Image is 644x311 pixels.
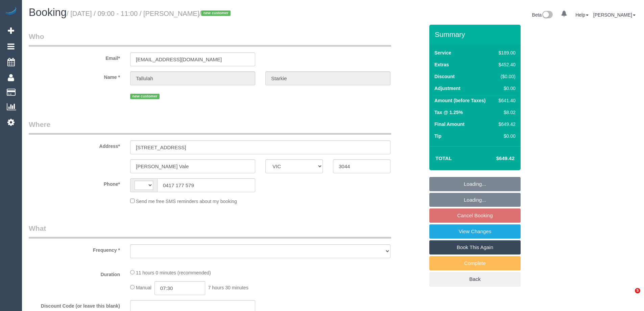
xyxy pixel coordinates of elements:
a: Help [575,12,589,18]
span: / [199,10,233,17]
img: New interface [542,11,553,20]
input: Post Code* [333,159,390,173]
div: ($0.00) [496,73,516,80]
label: Address* [24,140,125,150]
label: Final Amount [434,121,464,128]
a: [PERSON_NAME] [593,12,636,18]
span: 5 [635,288,640,293]
small: / [DATE] / 09:00 - 11:00 / [PERSON_NAME] [67,10,233,17]
span: new customer [201,10,231,16]
input: First Name* [130,71,255,85]
img: Automaid Logo [4,7,18,16]
div: $0.00 [496,85,516,92]
span: 7 hours 30 minutes [208,285,248,290]
span: Booking [29,6,67,18]
a: Back [429,272,521,286]
label: Discount [434,73,455,80]
span: new customer [130,94,160,99]
iframe: Intercom live chat [621,288,637,304]
a: View Changes [429,224,521,239]
label: Extras [434,61,449,68]
label: Name * [24,71,125,81]
input: Email* [130,52,255,66]
input: Last Name* [265,71,390,85]
legend: What [29,223,391,239]
a: Beta [532,12,553,18]
legend: Who [29,31,391,47]
div: $189.00 [496,49,516,56]
div: $452.40 [496,61,516,68]
h3: Summary [435,30,517,38]
label: Adjustment [434,85,460,92]
span: Send me free SMS reminders about my booking [136,199,237,204]
label: Email* [24,52,125,62]
div: $8.02 [496,109,516,116]
strong: Total [435,155,452,161]
label: Service [434,49,451,56]
span: 11 hours 0 minutes (recommended) [136,270,211,275]
div: $641.40 [496,97,516,104]
label: Frequency * [24,244,125,253]
label: Duration [24,269,125,278]
label: Tax @ 1.25% [434,109,463,116]
legend: Where [29,119,391,135]
input: Suburb* [130,159,255,173]
input: Phone* [157,178,255,192]
div: $649.42 [496,121,516,128]
span: Manual [136,285,151,290]
label: Amount (before Taxes) [434,97,485,104]
label: Phone* [24,178,125,187]
div: $0.00 [496,133,516,139]
label: Tip [434,133,442,139]
label: Discount Code (or leave this blank) [24,300,125,309]
h4: $649.42 [476,156,515,161]
a: Book This Again [429,240,521,254]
